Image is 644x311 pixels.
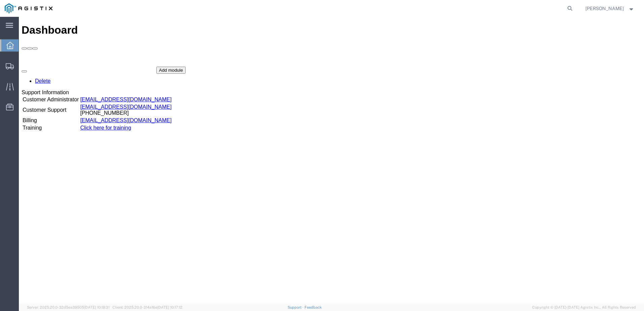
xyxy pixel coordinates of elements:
[585,4,635,12] button: [PERSON_NAME]
[157,305,183,309] span: [DATE] 10:17:12
[112,305,183,309] span: Client: 2025.20.0-314a16e
[61,87,153,100] td: [PHONE_NUMBER]
[137,50,167,57] button: Add module
[27,305,109,309] span: Server: 2025.20.0-32d5ea39505
[61,80,153,85] a: [EMAIL_ADDRESS][DOMAIN_NAME]
[61,87,153,93] a: [EMAIL_ADDRESS][DOMAIN_NAME]
[3,87,60,100] td: Customer Support
[288,305,304,309] a: Support
[61,101,153,106] a: [EMAIL_ADDRESS][DOMAIN_NAME]
[61,108,112,114] a: Click here for training
[84,305,109,309] span: [DATE] 10:18:31
[3,100,60,107] td: Billing
[304,305,322,309] a: Feedback
[585,5,624,12] span: Nathan Seeley
[19,17,644,304] iframe: FS Legacy Container
[532,305,636,310] span: Copyright © [DATE]-[DATE] Agistix Inc., All Rights Reserved
[3,108,60,114] td: Training
[5,3,53,13] img: logo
